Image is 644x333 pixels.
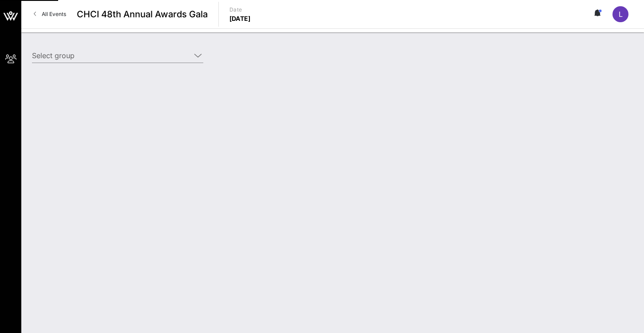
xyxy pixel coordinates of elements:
[229,5,251,14] p: Date
[42,11,66,17] span: All Events
[77,8,208,21] span: CHCI 48th Annual Awards Gala
[612,6,628,22] div: L
[619,10,623,19] span: L
[28,7,71,21] a: All Events
[229,14,251,23] p: [DATE]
